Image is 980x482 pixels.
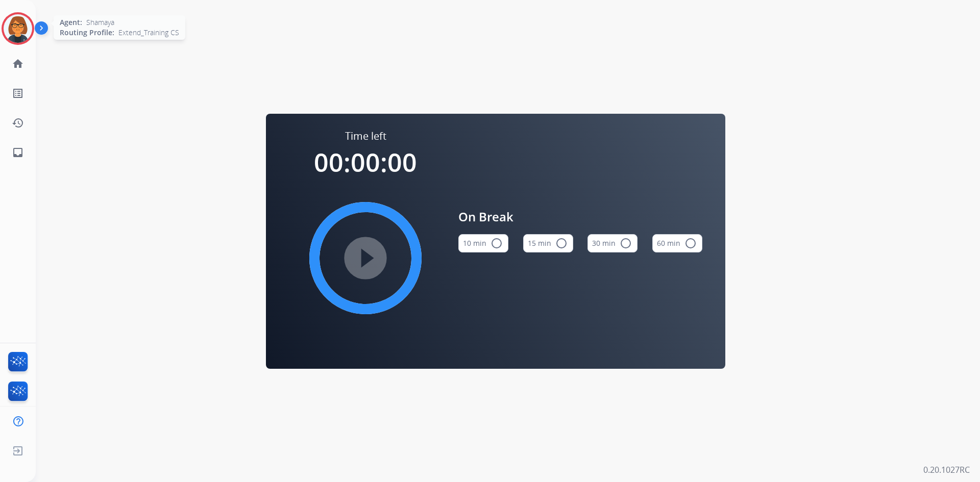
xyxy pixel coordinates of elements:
button: 30 min [587,234,638,252]
span: On Break [458,208,702,226]
span: Extend_Training CS [118,28,179,38]
mat-icon: radio_button_unchecked [555,237,568,249]
span: Routing Profile: [60,28,114,38]
mat-icon: inbox [12,146,24,159]
mat-icon: list_alt [12,87,24,99]
img: avatar [4,14,32,43]
button: 10 min [458,234,508,252]
button: 60 min [652,234,702,252]
mat-icon: radio_button_unchecked [620,237,632,249]
mat-icon: history [12,117,24,129]
mat-icon: home [12,58,24,70]
mat-icon: radio_button_unchecked [491,237,503,249]
button: 15 min [523,234,573,252]
mat-icon: radio_button_unchecked [684,237,697,249]
span: Time left [345,129,386,143]
span: Agent: [60,17,82,28]
p: 0.20.1027RC [923,464,970,476]
span: Shamaya [86,17,114,28]
span: 00:00:00 [314,145,417,180]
